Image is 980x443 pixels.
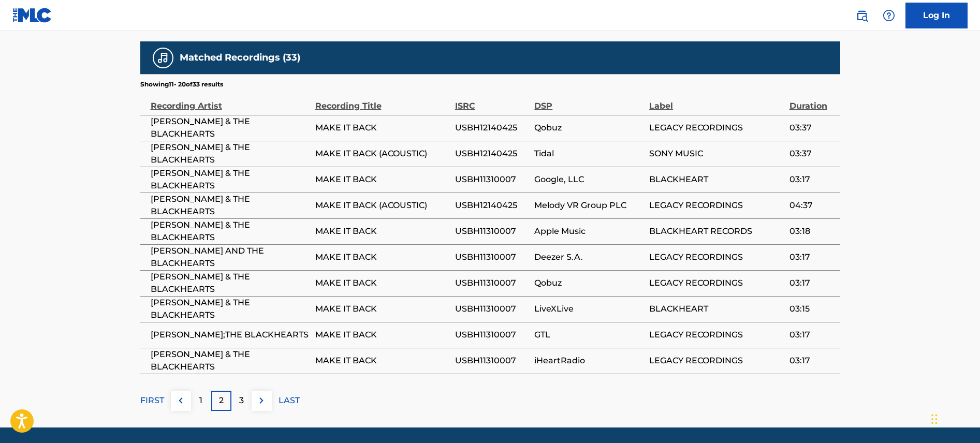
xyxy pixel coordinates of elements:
[852,5,872,26] a: Public Search
[315,303,450,315] span: MAKE IT BACK
[534,355,644,367] span: iHeartRadio
[534,89,644,112] div: DSP
[649,122,784,134] span: LEGACY RECORDINGS
[789,329,835,341] span: 03:17
[315,251,450,263] span: MAKE IT BACK
[649,355,784,367] span: LEGACY RECORDINGS
[789,277,835,289] span: 03:17
[140,394,164,407] p: FIRST
[649,173,784,186] span: BLACKHEART
[279,394,300,407] p: LAST
[151,89,310,112] div: Recording Artist
[534,277,644,289] span: Qobuz
[157,52,169,64] img: Matched Recordings
[255,394,268,407] img: right
[534,303,644,315] span: LiveXLive
[199,394,202,407] p: 1
[151,297,310,321] span: [PERSON_NAME] & THE BLACKHEARTS
[151,167,310,192] span: [PERSON_NAME] & THE BLACKHEARTS
[534,251,644,263] span: Deezer S.A.
[931,404,938,435] div: Drag
[174,394,187,407] img: left
[534,122,644,134] span: Qobuz
[151,141,310,166] span: [PERSON_NAME] & THE BLACKHEARTS
[180,52,300,64] h5: Matched Recordings (33)
[151,271,310,296] span: [PERSON_NAME] & THE BLACKHEARTS
[151,193,310,218] span: [PERSON_NAME] & THE BLACKHEARTS
[649,277,784,289] span: LEGACY RECORDINGS
[789,355,835,367] span: 03:17
[534,329,644,341] span: GTL
[789,251,835,263] span: 03:17
[455,329,529,341] span: USBH11310007
[649,199,784,212] span: LEGACY RECORDINGS
[455,173,529,186] span: USBH11310007
[455,199,529,212] span: USBH12140425
[789,303,835,315] span: 03:15
[140,80,223,89] p: Showing 11 - 20 of 33 results
[789,199,835,212] span: 04:37
[534,173,644,186] span: Google, LLC
[455,122,529,134] span: USBH12140425
[455,303,529,315] span: USBH11310007
[928,393,980,443] iframe: Chat Widget
[879,5,899,26] div: Help
[219,394,224,407] p: 2
[649,225,784,238] span: BLACKHEART RECORDS
[151,329,310,341] span: [PERSON_NAME];THE BLACKHEARTS
[315,199,450,212] span: MAKE IT BACK (ACOUSTIC)
[883,9,895,22] img: help
[856,9,868,22] img: search
[534,225,644,238] span: Apple Music
[534,199,644,212] span: Melody VR Group PLC
[151,348,310,373] span: [PERSON_NAME] & THE BLACKHEARTS
[649,147,784,160] span: SONY MUSIC
[789,225,835,238] span: 03:18
[455,277,529,289] span: USBH11310007
[315,147,450,160] span: MAKE IT BACK (ACOUSTIC)
[649,303,784,315] span: BLACKHEART
[649,89,784,112] div: Label
[789,173,835,186] span: 03:17
[315,355,450,367] span: MAKE IT BACK
[649,329,784,341] span: LEGACY RECORDINGS
[151,245,310,270] span: [PERSON_NAME] AND THE BLACKHEARTS
[789,89,835,112] div: Duration
[315,329,450,341] span: MAKE IT BACK
[239,394,244,407] p: 3
[315,122,450,134] span: MAKE IT BACK
[905,3,968,28] a: Log In
[455,355,529,367] span: USBH11310007
[315,225,450,238] span: MAKE IT BACK
[151,115,310,140] span: [PERSON_NAME] & THE BLACKHEARTS
[455,251,529,263] span: USBH11310007
[534,147,644,160] span: Tidal
[151,219,310,244] span: [PERSON_NAME] & THE BLACKHEARTS
[455,147,529,160] span: USBH12140425
[315,277,450,289] span: MAKE IT BACK
[649,251,784,263] span: LEGACY RECORDINGS
[455,89,529,112] div: ISRC
[315,173,450,186] span: MAKE IT BACK
[315,89,450,112] div: Recording Title
[12,8,52,23] img: MLC Logo
[455,225,529,238] span: USBH11310007
[789,147,835,160] span: 03:37
[789,122,835,134] span: 03:37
